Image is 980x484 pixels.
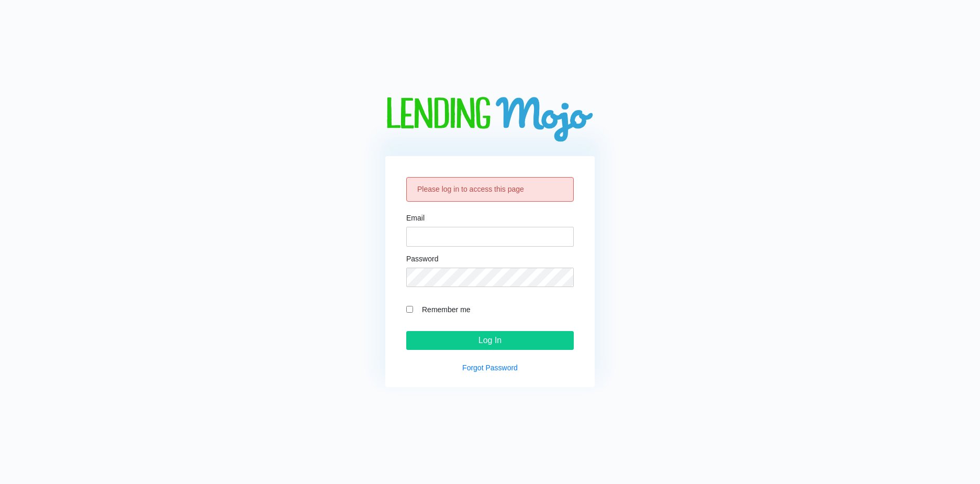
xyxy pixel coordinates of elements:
[385,97,595,144] img: logo-big.png
[406,177,574,202] div: Please log in to access this page
[406,255,438,262] label: Password
[462,364,518,372] a: Forgot Password
[406,331,574,350] input: Log In
[406,214,425,222] label: Email
[417,303,574,315] label: Remember me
